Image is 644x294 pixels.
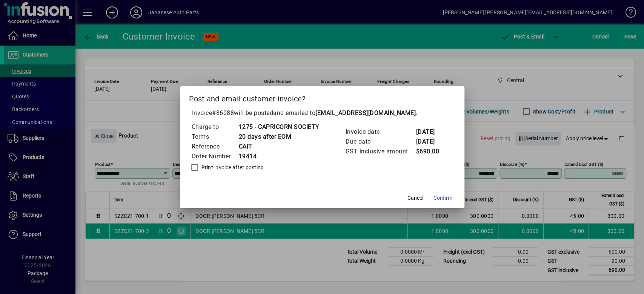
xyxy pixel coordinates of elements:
[191,122,238,132] td: Charge to
[433,194,452,202] span: Confirm
[191,142,238,152] td: Reference
[407,194,423,202] span: Cancel
[191,152,238,161] td: Order Number
[180,86,464,108] h2: Post and email customer invoice?
[238,132,320,142] td: 20 days after EOM
[212,109,234,116] span: #86088
[416,147,446,156] td: $690.00
[238,142,320,152] td: CAIT
[416,127,446,137] td: [DATE]
[238,152,320,161] td: 19414
[403,191,427,205] button: Cancel
[345,127,416,137] td: Invoice date
[430,191,455,205] button: Confirm
[191,132,238,142] td: Terms
[189,109,455,118] p: Invoice will be posted .
[315,109,416,116] b: [EMAIL_ADDRESS][DOMAIN_NAME]
[273,109,416,116] span: and emailed to
[345,147,416,156] td: GST inclusive amount
[345,137,416,147] td: Due date
[416,137,446,147] td: [DATE]
[238,122,320,132] td: 1275 - CAPRICORN SOCIETY
[200,164,264,171] label: Print invoice after posting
